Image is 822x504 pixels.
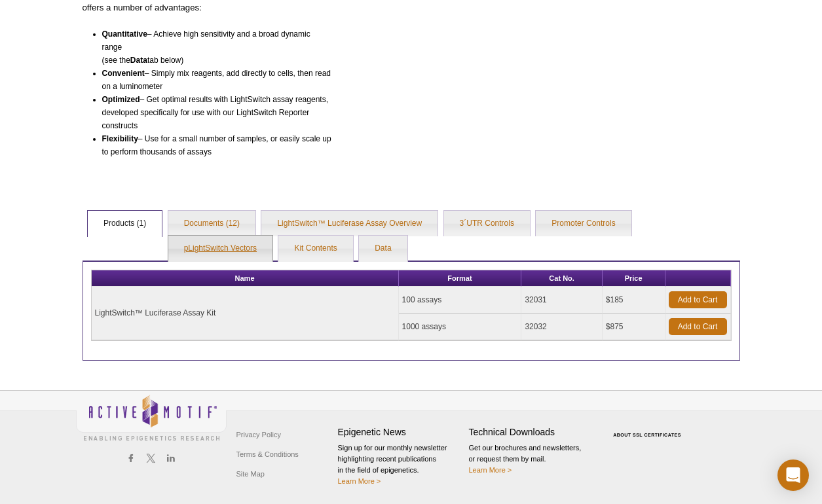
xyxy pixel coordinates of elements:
[233,464,268,484] a: Site Map
[536,211,631,237] a: Promoter Controls
[102,67,332,93] li: – Simply mix reagents, add directly to cells, then read on a luminometer
[102,132,332,158] li: – Use for a small number of samples, or easily scale up to perform thousands of assays
[102,29,147,39] b: Quantitative
[338,442,462,487] p: Sign up for our monthly newsletter highlighting recent publications in the field of epigenetics.
[469,442,593,476] p: Get our brochures and newsletters, or request them by mail.
[521,314,602,340] td: 32032
[233,444,302,464] a: Terms & Conditions
[777,459,809,491] div: Open Intercom Messenger
[399,287,522,314] td: 100 assays
[399,314,522,340] td: 1000 assays
[88,211,162,237] a: Products (1)
[521,287,602,314] td: 32031
[233,425,284,444] a: Privacy Policy
[76,391,227,444] img: Active Motif,
[261,211,438,237] a: LightSwitch™ Luciferase Assay Overview
[359,236,407,262] a: Data
[603,287,665,314] td: $185
[102,27,332,67] li: – Achieve high sensitivity and a broad dynamic range (see the tab below)
[338,427,462,438] h4: Epigenetic News
[669,318,727,335] a: Add to Cart
[603,270,665,287] th: Price
[102,69,145,78] b: Convenient
[613,433,681,437] a: ABOUT SSL CERTIFICATES
[168,211,255,237] a: Documents (12)
[168,236,272,262] a: pLightSwitch Vectors
[521,270,602,287] th: Cat No.
[92,270,399,287] th: Name
[338,477,381,485] a: Learn More >
[469,466,512,474] a: Learn More >
[444,211,530,237] a: 3´UTR Controls
[469,427,593,438] h4: Technical Downloads
[102,134,138,143] b: Flexibility
[102,93,332,132] li: – Get optimal results with LightSwitch assay reagents, developed specifically for use with our Li...
[278,236,352,262] a: Kit Contents
[600,414,698,442] table: Click to Verify - This site chose Symantec SSL for secure e-commerce and confidential communicati...
[102,95,140,104] b: Optimized
[130,56,147,65] b: Data
[92,287,399,340] td: LightSwitch™ Luciferase Assay Kit
[669,291,727,308] a: Add to Cart
[399,270,522,287] th: Format
[603,314,665,340] td: $875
